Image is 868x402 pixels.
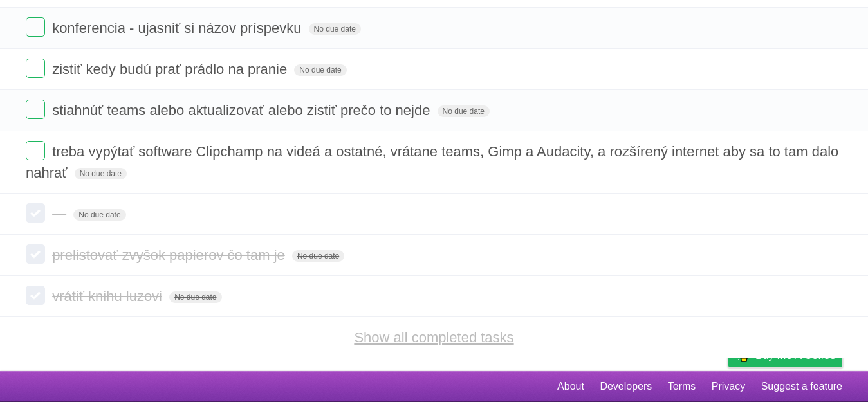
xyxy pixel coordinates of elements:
[75,168,127,179] span: No due date
[438,105,490,117] span: No due date
[26,141,45,160] label: Done
[26,59,45,78] label: Done
[712,374,745,399] a: Privacy
[26,17,45,37] label: Done
[294,64,346,76] span: No due date
[52,247,288,263] span: prelistovať zvyšok papierov čo tam je
[26,143,838,181] span: treba vypýtať software Clipchamp na videá a ostatné, vrátane teams, Gimp a Audacity, a rozšírený ...
[557,374,584,399] a: About
[52,61,290,77] span: zistiť kedy budú prať prádlo na pranie
[52,206,69,222] span: ---
[52,288,165,304] span: vrátiť knihu luzovi
[73,209,125,221] span: No due date
[26,286,45,305] label: Done
[354,329,513,345] a: Show all completed tasks
[668,374,696,399] a: Terms
[169,291,221,303] span: No due date
[26,203,45,223] label: Done
[600,374,652,399] a: Developers
[26,100,45,119] label: Done
[52,20,304,36] span: konferencia - ujasniť si názov príspevku
[755,344,836,367] span: Buy me a coffee
[309,23,361,35] span: No due date
[761,374,842,399] a: Suggest a feature
[52,102,433,118] span: stiahnúť teams alebo aktualizovať alebo zistiť prečo to nejde
[292,250,344,262] span: No due date
[26,244,45,264] label: Done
